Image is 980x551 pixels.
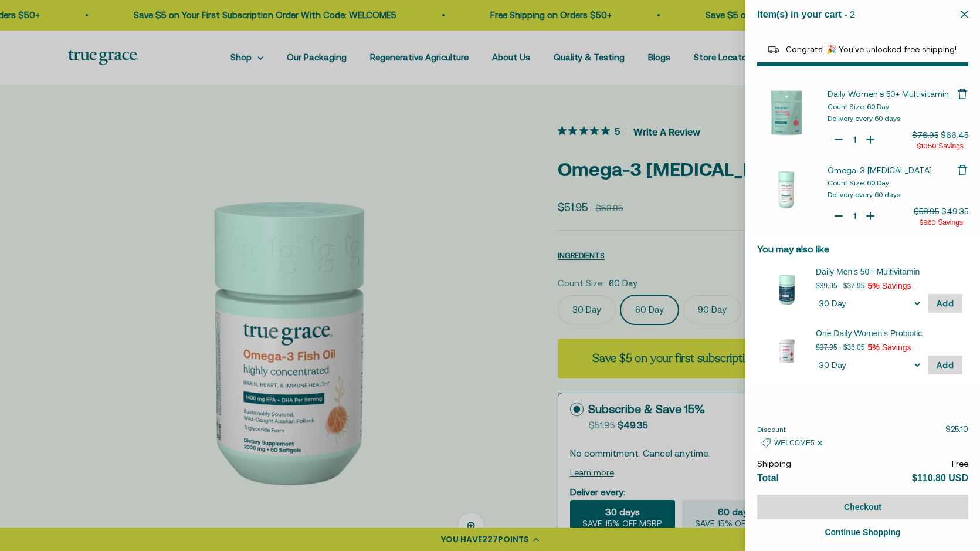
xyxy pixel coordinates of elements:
div: Delivery every 60 days [828,114,957,123]
span: Savings [882,281,911,290]
img: 30 Day [763,266,810,313]
button: Close [961,9,968,20]
img: 30 Day [763,327,810,374]
span: $76.95 [912,130,938,140]
span: $25.10 [945,424,968,434]
span: $58.95 [914,207,939,216]
span: $110.80 USD [912,473,968,483]
p: $37.95 [816,342,837,353]
span: $10.50 [917,142,936,150]
p: $36.05 [843,342,865,353]
div: Daily Men's 50+ Multivitamin [816,266,962,278]
span: Add [937,360,954,370]
span: 5% [867,343,879,352]
span: Shipping [757,459,791,468]
span: Savings [882,343,911,352]
img: Reward bar icon image [767,42,781,56]
span: You may also like [757,244,829,254]
a: Continue Shopping [757,525,968,539]
div: Delivery every 60 days [828,190,957,200]
span: Free [952,459,968,468]
p: $39.95 [816,280,837,292]
span: Savings [938,218,963,227]
span: Item(s) in your cart - [757,9,847,19]
img: Omega-3 Fish Oil - 60 Day [757,160,816,219]
span: 2 [850,9,855,19]
span: Daily Women's 50+ Multivitamin [828,89,949,99]
a: Daily Women's 50+ Multivitamin [828,88,957,100]
span: WELCOME5 [774,439,815,447]
div: One Daily Women's Probiotic [816,327,962,339]
span: 5% [867,281,879,290]
div: Discount [757,435,826,451]
span: Discount [757,425,786,434]
button: Remove Daily Women's 50+ Multivitamin [957,88,968,100]
span: Savings [938,142,964,150]
span: $49.35 [941,207,968,216]
span: Add [937,299,954,308]
span: Count Size: 60 Day [828,179,889,187]
p: $37.95 [843,280,865,292]
a: Omega-3 [MEDICAL_DATA] [828,164,957,176]
span: Congrats! 🎉 You've unlocked free shipping! [786,45,957,54]
button: Add [928,294,962,313]
span: One Daily Women's Probiotic [816,327,948,339]
span: Daily Men's 50+ Multivitamin [816,266,948,278]
button: Checkout [757,495,968,519]
input: Quantity for Daily Women's 50+ Multivitamin [849,134,860,146]
button: Add [928,356,962,374]
span: Total [757,473,779,483]
button: Remove Omega-3 Fish Oil [957,164,968,176]
span: Omega-3 [MEDICAL_DATA] [828,165,932,175]
input: Quantity for Omega-3 Fish Oil [849,210,860,222]
img: Daily Women&#39;s 50+ Multivitamin - 60 Day [757,84,816,143]
span: $66.45 [941,130,968,140]
span: $9.60 [919,218,935,227]
span: Continue Shopping [825,528,900,537]
span: Count Size: 60 Day [828,103,889,111]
